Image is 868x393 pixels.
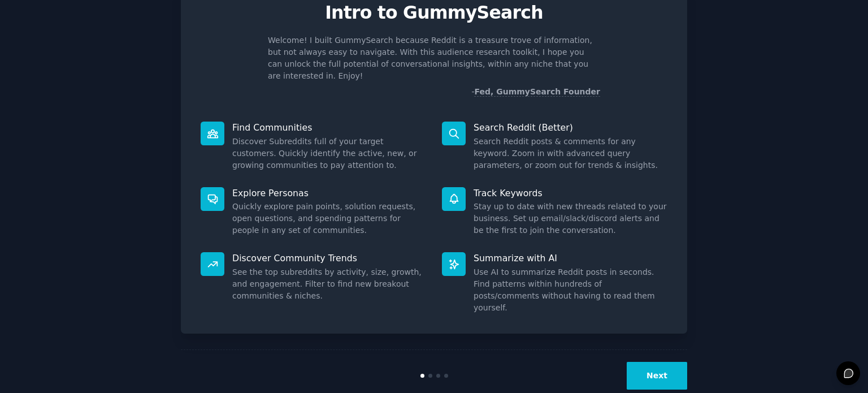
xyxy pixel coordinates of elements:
dd: Quickly explore pain points, solution requests, open questions, and spending patterns for people ... [232,201,426,236]
div: - [471,86,600,98]
dd: Search Reddit posts & comments for any keyword. Zoom in with advanced query parameters, or zoom o... [474,136,667,171]
p: Summarize with AI [474,252,667,264]
p: Welcome! I built GummySearch because Reddit is a treasure trove of information, but not always ea... [268,34,600,82]
p: Search Reddit (Better) [474,122,667,133]
button: Next [627,362,687,390]
p: Find Communities [232,122,426,133]
dd: Discover Subreddits full of your target customers. Quickly identify the active, new, or growing c... [232,136,426,171]
p: Discover Community Trends [232,252,426,264]
p: Intro to GummySearch [193,3,675,23]
dd: See the top subreddits by activity, size, growth, and engagement. Filter to find new breakout com... [232,266,426,302]
a: Fed, GummySearch Founder [474,87,600,97]
dd: Use AI to summarize Reddit posts in seconds. Find patterns within hundreds of posts/comments with... [474,266,667,314]
p: Explore Personas [232,187,426,199]
p: Track Keywords [474,187,667,199]
dd: Stay up to date with new threads related to your business. Set up email/slack/discord alerts and ... [474,201,667,236]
